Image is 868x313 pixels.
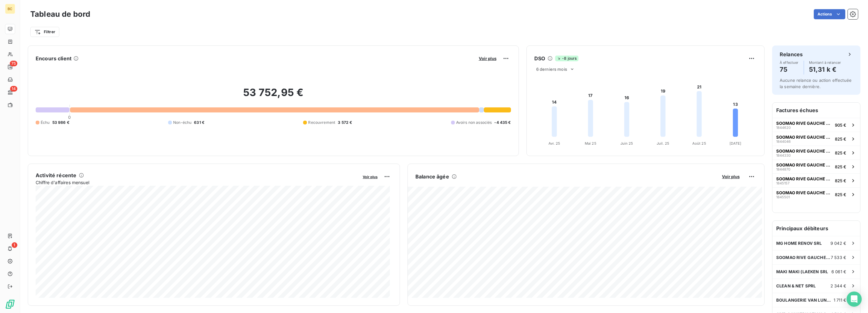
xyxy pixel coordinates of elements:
span: 825 € [835,178,846,183]
span: 825 € [835,136,846,141]
h2: 53 752,95 € [36,86,511,105]
span: 1 711 € [834,298,846,303]
span: Recouvrement [308,120,335,125]
button: Voir plus [361,174,379,179]
img: Logo LeanPay [5,299,15,309]
span: 6 061 € [831,269,846,274]
span: 0 [68,115,71,120]
span: SOOMAO RIVE GAUCHE SRL [776,148,832,153]
span: 53 986 € [52,120,69,125]
tspan: Juil. 25 [656,141,669,146]
span: Non-échu [173,120,191,125]
span: Voir plus [363,175,378,179]
span: À effectuer [780,61,799,64]
span: Chiffre d'affaires mensuel [36,179,358,186]
span: Échu [41,120,50,125]
h6: Activité récente [36,172,76,179]
button: SOOMAO RIVE GAUCHE SRL1845501825 € [772,187,860,201]
button: SOOMAO RIVE GAUCHE SRL1844046825 € [772,132,860,146]
span: MG HOME RENOV SRL [776,241,822,246]
button: SOOMAO RIVE GAUCHE SRL1844870825 € [772,160,860,173]
h6: Relances [780,51,803,58]
span: MAKI MAKI (LAEKEN SRL [776,269,828,274]
h4: 75 [780,64,799,75]
button: SOOMAO RIVE GAUCHE SRL1845157825 € [772,173,860,187]
tspan: Avr. 25 [548,141,560,146]
tspan: Mai 25 [584,141,596,146]
span: SOOMAO RIVE GAUCHE SRL [776,190,832,195]
span: Montant à relancer [809,61,841,64]
span: SOOMAO RIVE GAUCHE SRL [776,121,832,126]
span: 1845157 [776,181,789,185]
span: 1845501 [776,195,790,199]
span: 1 [12,242,17,248]
span: Voir plus [479,56,496,61]
div: Open Intercom Messenger [847,292,862,307]
span: 631 € [194,120,204,125]
span: 825 € [835,150,846,155]
span: 2 344 € [830,283,846,288]
h6: Principaux débiteurs [772,221,860,236]
span: 7 533 € [831,255,846,260]
tspan: [DATE] [729,141,741,146]
span: Avoirs non associés [456,120,492,125]
span: 1844046 [776,140,791,143]
button: SOOMAO RIVE GAUCHE SRL1844620905 € [772,118,860,132]
span: 14 [10,86,17,92]
h3: Tableau de bord [30,9,90,20]
span: BOULANGERIE VAN LUNTER - GUIDICI SPRL [776,298,834,303]
span: 825 € [835,192,846,197]
span: SOOMAO RIVE GAUCHE SRL [776,162,832,167]
span: 6 derniers mois [536,67,567,72]
span: -8 jours [555,56,578,61]
span: 825 € [835,164,846,169]
button: Filtrer [30,27,59,37]
span: Aucune relance ou action effectuée la semaine dernière. [780,78,852,89]
button: Actions [814,9,845,19]
tspan: Août 25 [692,141,706,146]
button: Voir plus [477,56,498,61]
h6: DSO [534,55,545,62]
tspan: Juin 25 [620,141,633,146]
span: SOOMAO RIVE GAUCHE SRL [776,135,832,140]
span: SOOMAO RIVE GAUCHE SRL [776,176,832,181]
h6: Balance âgée [415,173,449,180]
span: 905 € [835,123,846,128]
span: CLEAN & NET SPRL [776,283,816,288]
button: SOOMAO RIVE GAUCHE SRL1844330825 € [772,146,860,160]
span: 1844620 [776,126,791,129]
button: Voir plus [720,174,742,179]
span: 9 042 € [830,241,846,246]
h6: Encours client [36,55,72,62]
span: 1844330 [776,153,791,157]
div: BC [5,4,15,14]
h6: Factures échues [772,103,860,118]
span: 1844870 [776,167,790,171]
span: 75 [10,61,17,66]
span: 3 572 € [338,120,352,125]
span: -4 435 € [494,120,511,125]
h4: 51,31 k € [809,64,841,75]
span: Voir plus [722,174,740,179]
span: SOOMAO RIVE GAUCHE SRL [776,255,831,260]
